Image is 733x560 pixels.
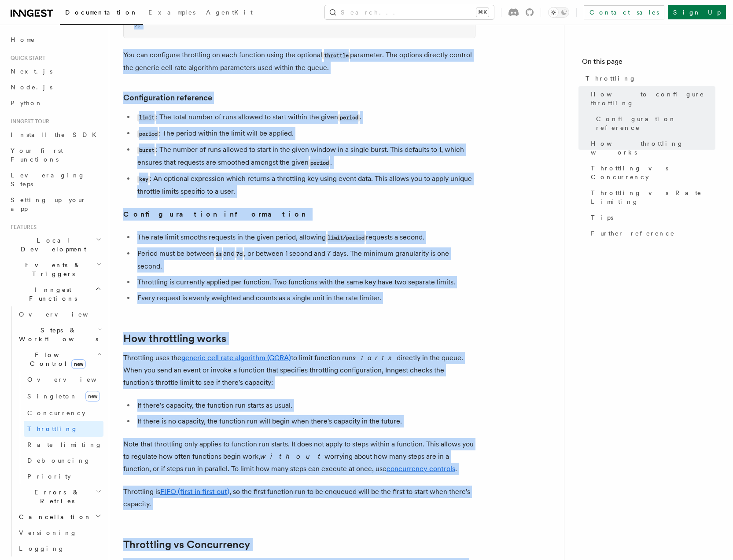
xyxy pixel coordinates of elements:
span: Overview [19,311,110,318]
span: new [71,359,86,369]
li: Period must be between and , or between 1 second and 7 days. The minimum granularity is one second. [135,247,475,273]
a: Singletonnew [24,387,103,405]
li: : The number of runs allowed to start in the given window in a single burst. This defaults to 1, ... [135,144,475,169]
a: Throttling vs Concurrency [123,538,250,551]
span: Your first Functions [11,147,63,163]
li: : The total number of runs allowed to start within the given . [135,111,475,124]
span: How throttling works [591,139,715,157]
a: Home [7,32,103,48]
span: Flow Control [15,350,97,368]
span: Rate limiting [27,441,102,448]
code: burst [137,147,156,154]
span: Setting up your app [11,196,86,212]
span: Versioning [19,529,77,536]
span: Events & Triggers [7,261,96,278]
em: starts [353,354,397,362]
span: Inngest tour [7,118,49,125]
a: Priority [24,468,103,484]
div: Inngest Functions [7,306,103,556]
li: The rate limit smooths requests in the given period, allowing requests a second. [135,231,475,244]
a: generic cell rate algorithm (GCRA) [181,354,291,362]
span: Errors & Retries [15,488,96,505]
span: Python [11,99,43,107]
a: Throttling vs Concurrency [587,160,715,185]
a: Your first Functions [7,143,103,167]
a: Tips [587,210,715,225]
span: Further reference [591,229,675,238]
button: Local Development [7,232,103,257]
span: Leveraging Steps [11,172,85,188]
button: Toggle dark mode [548,7,569,18]
span: Quick start [7,55,45,62]
span: Throttling [27,425,78,432]
span: How to configure throttling [591,90,715,107]
a: Documentation [60,3,143,25]
button: Flow Controlnew [15,347,103,372]
code: period [309,159,330,167]
span: Debouncing [27,457,91,464]
code: period [338,114,360,122]
span: new [85,391,100,402]
span: Throttling vs Rate Limiting [591,188,715,206]
a: Examples [143,3,201,24]
span: Next.js [11,68,52,75]
a: Leveraging Steps [7,167,103,192]
a: Install the SDK [7,127,103,143]
button: Cancellation [15,509,103,525]
a: Overview [24,372,103,387]
code: 7d [235,251,244,258]
em: without [260,452,324,461]
a: Overview [15,306,103,322]
span: Priority [27,473,71,480]
p: Throttling uses the to limit function run directly in the queue. When you send an event or invoke... [123,352,475,389]
a: Further reference [587,225,715,241]
li: Every request is evenly weighted and counts as a single unit in the rate limiter. [135,292,475,304]
code: key [137,176,150,183]
a: Debouncing [24,453,103,468]
span: Examples [148,9,195,16]
code: period [137,130,159,138]
a: Concurrency [24,405,103,421]
span: Singleton [27,393,77,400]
a: FIFO (first in first out) [160,487,229,496]
p: You can configure throttling on each function using the optional parameter. The options directly ... [123,49,475,74]
a: How throttling works [123,332,226,345]
span: Configuration reference [596,114,715,132]
a: Throttling [582,70,715,86]
div: Flow Controlnew [15,372,103,484]
a: Versioning [15,525,103,541]
p: Throttling is , so the first function run to be enqueued will be the first to start when there's ... [123,486,475,510]
span: Cancellation [15,512,92,521]
span: Inngest Functions [7,285,95,303]
span: AgentKit [206,9,253,16]
code: limit/period [326,234,366,242]
span: Logging [19,545,65,552]
span: Features [7,224,37,231]
a: Configuration reference [593,111,715,136]
span: Local Development [7,236,96,254]
button: Steps & Workflows [15,322,103,347]
span: Throttling [586,74,636,83]
span: Home [11,35,35,44]
code: 1s [214,251,223,258]
a: Setting up your app [7,192,103,217]
a: concurrency controls [387,464,455,473]
button: Inngest Functions [7,282,103,306]
span: Documentation [65,9,138,16]
a: Python [7,95,103,111]
button: Events & Triggers [7,257,103,282]
a: Node.js [7,79,103,95]
li: If there is no capacity, the function run will begin when there's capacity in the future. [135,415,475,427]
a: Sign Up [668,5,726,19]
code: limit [137,114,156,122]
span: ); [134,22,140,28]
button: Errors & Retries [15,484,103,509]
li: Throttling is currently applied per function. Two functions with the same key have two separate l... [135,276,475,288]
a: AgentKit [201,3,258,24]
strong: Configuration information [123,210,306,218]
span: Install the SDK [11,131,102,138]
span: Throttling vs Concurrency [591,164,715,181]
code: throttle [322,52,350,59]
li: : The period within the limit will be applied. [135,127,475,140]
a: Throttling [24,421,103,437]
